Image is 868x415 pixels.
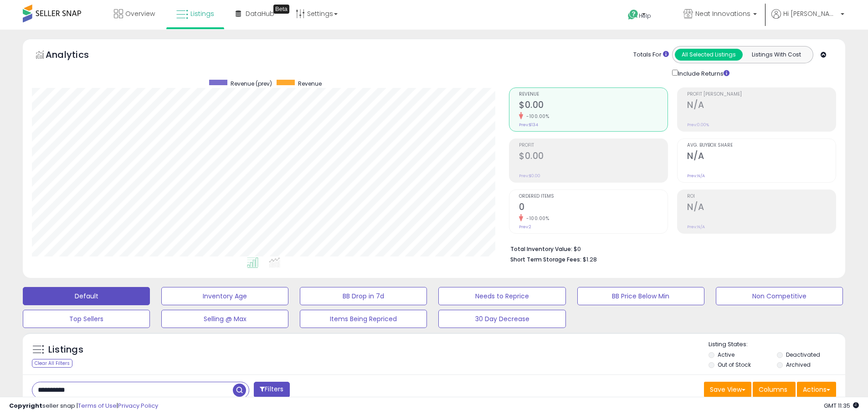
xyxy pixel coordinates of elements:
[118,401,158,410] a: Privacy Policy
[797,382,836,397] button: Actions
[687,151,836,163] h2: N/A
[687,92,836,97] span: Profit [PERSON_NAME]
[438,287,565,305] button: Needs to Reprice
[687,100,836,112] h2: N/A
[687,202,836,214] h2: N/A
[519,92,668,97] span: Revenue
[577,287,704,305] button: BB Price Below Min
[716,287,843,305] button: Non Competitive
[519,194,668,199] span: Ordered Items
[771,9,844,30] a: Hi [PERSON_NAME]
[742,49,810,61] button: Listings With Cost
[161,287,288,305] button: Inventory Age
[786,351,820,359] label: Deactivated
[519,224,531,230] small: Prev: 2
[300,287,427,305] button: BB Drop in 7d
[718,351,734,359] label: Active
[519,100,668,112] h2: $0.00
[48,343,83,356] h5: Listings
[78,401,117,410] a: Terms of Use
[438,310,565,328] button: 30 Day Decrease
[523,113,549,120] small: -100.00%
[23,310,150,328] button: Top Sellers
[125,9,155,18] span: Overview
[9,401,42,410] strong: Copyright
[718,361,751,369] label: Out of Stock
[254,382,289,398] button: Filters
[753,382,796,397] button: Columns
[510,243,829,254] li: $0
[665,68,740,78] div: Include Returns
[9,402,158,410] div: seller snap | |
[639,12,651,20] span: Help
[519,173,540,179] small: Prev: $0.00
[523,215,549,222] small: -100.00%
[32,359,72,368] div: Clear All Filters
[583,255,597,264] span: $1.28
[46,48,107,63] h5: Analytics
[298,80,322,87] span: Revenue
[687,143,836,148] span: Avg. Buybox Share
[675,49,743,61] button: All Selected Listings
[161,310,288,328] button: Selling @ Max
[231,80,272,87] span: Revenue (prev)
[519,202,668,214] h2: 0
[510,245,572,253] b: Total Inventory Value:
[300,310,427,328] button: Items Being Repriced
[627,9,639,20] i: Get Help
[519,151,668,163] h2: $0.00
[695,9,750,18] span: Neat Innovations
[687,122,709,128] small: Prev: 0.00%
[759,385,787,394] span: Columns
[709,340,845,349] p: Listing States:
[519,122,538,128] small: Prev: $134
[621,2,669,30] a: Help
[783,9,838,18] span: Hi [PERSON_NAME]
[519,143,668,148] span: Profit
[23,287,150,305] button: Default
[704,382,751,397] button: Save View
[273,5,289,14] div: Tooltip anchor
[510,256,581,263] b: Short Term Storage Fees:
[246,9,274,18] span: DataHub
[687,194,836,199] span: ROI
[687,224,705,230] small: Prev: N/A
[190,9,214,18] span: Listings
[633,51,669,59] div: Totals For
[687,173,705,179] small: Prev: N/A
[786,361,811,369] label: Archived
[824,401,859,410] span: 2025-10-13 11:35 GMT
